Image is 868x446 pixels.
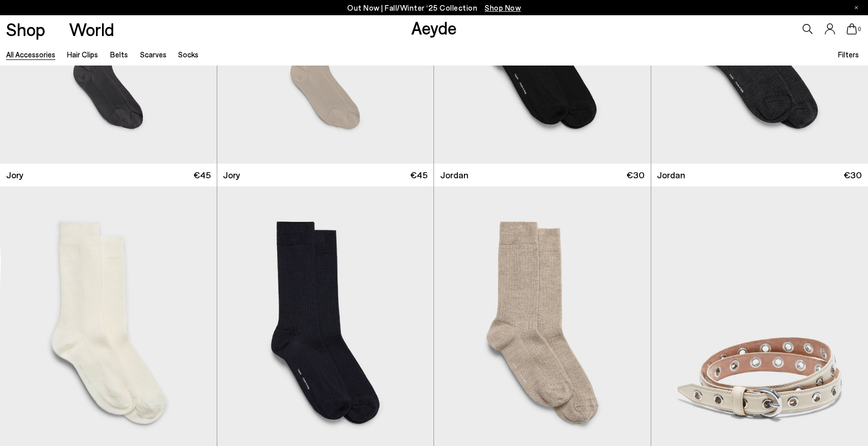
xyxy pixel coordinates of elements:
a: Shop [6,20,45,38]
a: World [69,20,114,38]
span: Jordan [657,169,685,181]
span: €45 [193,169,211,181]
a: Hair Clips [67,50,98,59]
span: Jordan [440,169,469,181]
a: Belts [110,50,128,59]
span: Jory [6,169,23,181]
a: Jordan €30 [434,164,651,186]
a: Socks [178,50,198,59]
a: Jory €45 [217,164,434,186]
a: All accessories [6,50,55,59]
p: Out Now | Fall/Winter ‘25 Collection [347,2,521,14]
span: Filters [838,50,859,59]
span: Navigate to /collections/new-in [485,3,521,12]
a: Scarves [140,50,166,59]
span: €30 [626,169,645,181]
a: 0 [847,23,857,35]
span: 0 [857,26,862,32]
span: €30 [844,169,862,181]
span: Jory [223,169,240,181]
span: €45 [410,169,427,181]
a: Aeyde [411,17,457,38]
